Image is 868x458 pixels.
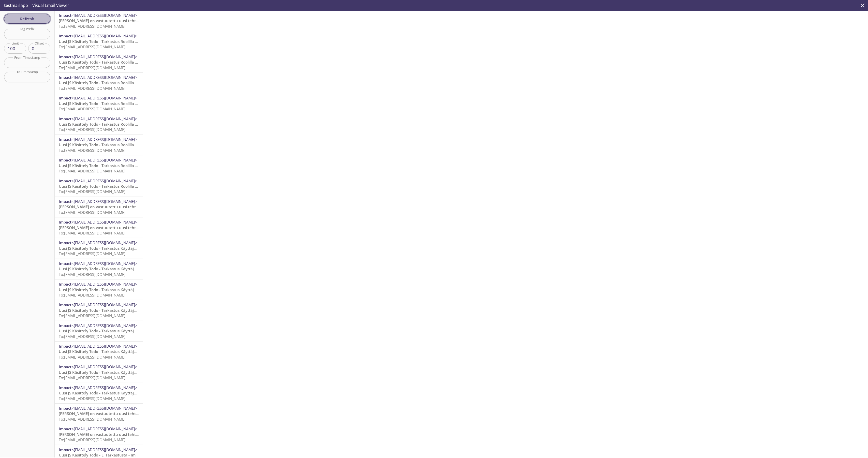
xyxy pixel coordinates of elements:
[59,95,71,100] span: Impact
[59,390,156,395] span: Uusi JS Käsittely Todo - Tarkastus Käyttäjällä - Impact
[59,344,71,349] span: Impact
[59,157,71,162] span: Impact
[59,282,71,287] span: Impact
[59,452,143,457] span: Uusi JS Käsittely Todo - Ei Tarkastusta - Impact
[59,261,71,266] span: Impact
[59,406,71,411] span: Impact
[71,95,137,100] span: <[EMAIL_ADDRESS][DOMAIN_NAME]>
[55,383,143,403] div: Impact<[EMAIL_ADDRESS][DOMAIN_NAME]>Uusi JS Käsittely Todo - Tarkastus Käyttäjällä - ImpactTo:[EM...
[71,33,137,38] span: <[EMAIL_ADDRESS][DOMAIN_NAME]>
[59,411,168,416] span: [PERSON_NAME] on vastuutettu uusi tehtävä - Kiwa Impact
[55,11,143,31] div: Impact<[EMAIL_ADDRESS][DOMAIN_NAME]>[PERSON_NAME] on vastuutettu uusi tehtävä tarkastettavaksi - ...
[59,210,125,215] span: To: [EMAIL_ADDRESS][DOMAIN_NAME]
[55,321,143,341] div: Impact<[EMAIL_ADDRESS][DOMAIN_NAME]>Uusi JS Käsittely Todo - Tarkastus Käyttäjällä - ImpactTo:[EM...
[55,114,143,135] div: Impact<[EMAIL_ADDRESS][DOMAIN_NAME]>Uusi JS Käsittely Todo - Tarkastus Roolilla - ImpactTo:[EMAIL...
[71,385,137,390] span: <[EMAIL_ADDRESS][DOMAIN_NAME]>
[71,75,137,80] span: <[EMAIL_ADDRESS][DOMAIN_NAME]>
[59,272,125,277] span: To: [EMAIL_ADDRESS][DOMAIN_NAME]
[59,101,150,106] span: Uusi JS Käsittely Todo - Tarkastus Roolilla - Impact
[59,184,150,189] span: Uusi JS Käsittely Todo - Tarkastus Roolilla - Impact
[71,282,137,287] span: <[EMAIL_ADDRESS][DOMAIN_NAME]>
[59,204,168,209] span: [PERSON_NAME] on vastuutettu uusi tehtävä - Kiwa Impact
[59,354,125,360] span: To: [EMAIL_ADDRESS][DOMAIN_NAME]
[59,199,71,204] span: Impact
[59,313,125,318] span: To: [EMAIL_ADDRESS][DOMAIN_NAME]
[59,334,125,339] span: To: [EMAIL_ADDRESS][DOMAIN_NAME]
[71,219,137,225] span: <[EMAIL_ADDRESS][DOMAIN_NAME]>
[59,75,71,80] span: Impact
[55,300,143,320] div: Impact<[EMAIL_ADDRESS][DOMAIN_NAME]>Uusi JS Käsittely Todo - Tarkastus Käyttäjällä - ImpactTo:[EM...
[71,116,137,121] span: <[EMAIL_ADDRESS][DOMAIN_NAME]>
[59,432,168,437] span: [PERSON_NAME] on vastuutettu uusi tehtävä - Kiwa Impact
[59,39,150,44] span: Uusi JS Käsittely Todo - Tarkastus Roolilla - Impact
[59,349,156,354] span: Uusi JS Käsittely Todo - Tarkastus Käyttäjällä - Impact
[59,230,125,235] span: To: [EMAIL_ADDRESS][DOMAIN_NAME]
[59,370,156,375] span: Uusi JS Käsittely Todo - Tarkastus Käyttäjällä - Impact
[59,24,125,29] span: To: [EMAIL_ADDRESS][DOMAIN_NAME]
[55,217,143,238] div: Impact<[EMAIL_ADDRESS][DOMAIN_NAME]>[PERSON_NAME] on vastuutettu uusi tehtävä tarkastettavaksi - ...
[59,137,71,142] span: Impact
[55,342,143,362] div: Impact<[EMAIL_ADDRESS][DOMAIN_NAME]>Uusi JS Käsittely Todo - Tarkastus Käyttäjällä - ImpactTo:[EM...
[59,266,156,271] span: Uusi JS Käsittely Todo - Tarkastus Käyttäjällä - Impact
[71,157,137,162] span: <[EMAIL_ADDRESS][DOMAIN_NAME]>
[55,155,143,176] div: Impact<[EMAIL_ADDRESS][DOMAIN_NAME]>Uusi JS Käsittely Todo - Tarkastus Roolilla - ImpactTo:[EMAIL...
[71,426,137,431] span: <[EMAIL_ADDRESS][DOMAIN_NAME]>
[59,219,71,225] span: Impact
[59,323,71,328] span: Impact
[59,33,71,38] span: Impact
[8,16,46,22] span: Refresh
[59,417,125,422] span: To: [EMAIL_ADDRESS][DOMAIN_NAME]
[71,178,137,183] span: <[EMAIL_ADDRESS][DOMAIN_NAME]>
[59,80,150,85] span: Uusi JS Käsittely Todo - Tarkastus Roolilla - Impact
[55,52,143,72] div: Impact<[EMAIL_ADDRESS][DOMAIN_NAME]>Uusi JS Käsittely Todo - Tarkastus Roolilla - ImpactTo:[EMAIL...
[59,426,71,431] span: Impact
[59,60,150,65] span: Uusi JS Käsittely Todo - Tarkastus Roolilla - Impact
[55,73,143,93] div: Impact<[EMAIL_ADDRESS][DOMAIN_NAME]>Uusi JS Käsittely Todo - Tarkastus Roolilla - ImpactTo:[EMAIL...
[59,287,156,292] span: Uusi JS Käsittely Todo - Tarkastus Käyttäjällä - Impact
[59,251,125,256] span: To: [EMAIL_ADDRESS][DOMAIN_NAME]
[55,404,143,424] div: Impact<[EMAIL_ADDRESS][DOMAIN_NAME]>[PERSON_NAME] on vastuutettu uusi tehtävä - Kiwa ImpactTo:[EM...
[55,259,143,279] div: Impact<[EMAIL_ADDRESS][DOMAIN_NAME]>Uusi JS Käsittely Todo - Tarkastus Käyttäjällä - ImpactTo:[EM...
[59,302,71,307] span: Impact
[59,385,71,390] span: Impact
[59,116,71,121] span: Impact
[59,163,150,168] span: Uusi JS Käsittely Todo - Tarkastus Roolilla - Impact
[59,44,125,49] span: To: [EMAIL_ADDRESS][DOMAIN_NAME]
[71,261,137,266] span: <[EMAIL_ADDRESS][DOMAIN_NAME]>
[55,135,143,155] div: Impact<[EMAIL_ADDRESS][DOMAIN_NAME]>Uusi JS Käsittely Todo - Tarkastus Roolilla - ImpactTo:[EMAIL...
[59,396,125,401] span: To: [EMAIL_ADDRESS][DOMAIN_NAME]
[59,18,200,23] span: [PERSON_NAME] on vastuutettu uusi tehtävä tarkastettavaksi - Kiwa Impact
[71,447,137,452] span: <[EMAIL_ADDRESS][DOMAIN_NAME]>
[59,127,125,132] span: To: [EMAIL_ADDRESS][DOMAIN_NAME]
[71,54,137,59] span: <[EMAIL_ADDRESS][DOMAIN_NAME]>
[71,364,137,369] span: <[EMAIL_ADDRESS][DOMAIN_NAME]>
[59,246,156,251] span: Uusi JS Käsittely Todo - Tarkastus Käyttäjällä - Impact
[59,178,71,183] span: Impact
[71,13,137,18] span: <[EMAIL_ADDRESS][DOMAIN_NAME]>
[55,279,143,300] div: Impact<[EMAIL_ADDRESS][DOMAIN_NAME]>Uusi JS Käsittely Todo - Tarkastus Käyttäjällä - ImpactTo:[EM...
[55,238,143,258] div: Impact<[EMAIL_ADDRESS][DOMAIN_NAME]>Uusi JS Käsittely Todo - Tarkastus Käyttäjällä - ImpactTo:[EM...
[71,199,137,204] span: <[EMAIL_ADDRESS][DOMAIN_NAME]>
[59,65,125,70] span: To: [EMAIL_ADDRESS][DOMAIN_NAME]
[55,93,143,114] div: Impact<[EMAIL_ADDRESS][DOMAIN_NAME]>Uusi JS Käsittely Todo - Tarkastus Roolilla - ImpactTo:[EMAIL...
[59,13,71,18] span: Impact
[4,3,20,8] span: testmail
[59,189,125,194] span: To: [EMAIL_ADDRESS][DOMAIN_NAME]
[55,176,143,197] div: Impact<[EMAIL_ADDRESS][DOMAIN_NAME]>Uusi JS Käsittely Todo - Tarkastus Roolilla - ImpactTo:[EMAIL...
[55,362,143,382] div: Impact<[EMAIL_ADDRESS][DOMAIN_NAME]>Uusi JS Käsittely Todo - Tarkastus Käyttäjällä - ImpactTo:[EM...
[59,122,150,127] span: Uusi JS Käsittely Todo - Tarkastus Roolilla - Impact
[71,137,137,142] span: <[EMAIL_ADDRESS][DOMAIN_NAME]>
[55,424,143,445] div: Impact<[EMAIL_ADDRESS][DOMAIN_NAME]>[PERSON_NAME] on vastuutettu uusi tehtävä - Kiwa ImpactTo:[EM...
[71,344,137,349] span: <[EMAIL_ADDRESS][DOMAIN_NAME]>
[59,364,71,369] span: Impact
[4,14,50,24] button: Refresh
[59,308,156,313] span: Uusi JS Käsittely Todo - Tarkastus Käyttäjällä - Impact
[59,225,200,230] span: [PERSON_NAME] on vastuutettu uusi tehtävä tarkastettavaksi - Kiwa Impact
[59,240,71,245] span: Impact
[59,375,125,380] span: To: [EMAIL_ADDRESS][DOMAIN_NAME]
[71,302,137,307] span: <[EMAIL_ADDRESS][DOMAIN_NAME]>
[71,406,137,411] span: <[EMAIL_ADDRESS][DOMAIN_NAME]>
[71,323,137,328] span: <[EMAIL_ADDRESS][DOMAIN_NAME]>
[59,106,125,111] span: To: [EMAIL_ADDRESS][DOMAIN_NAME]
[59,54,71,59] span: Impact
